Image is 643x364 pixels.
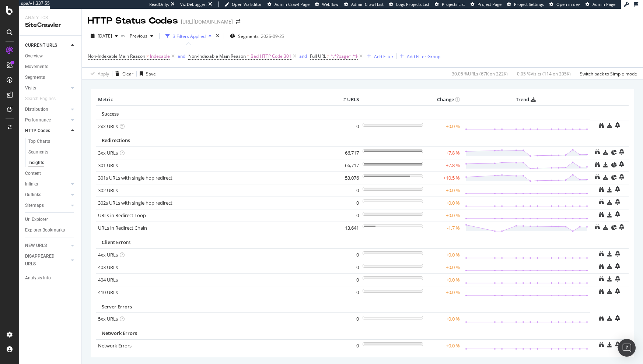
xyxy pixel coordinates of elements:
[251,51,291,61] span: Bad HTTP Code 301
[389,1,429,7] a: Logs Projects List
[25,127,50,135] div: HTTP Codes
[25,127,69,135] a: HTTP Codes
[25,226,65,234] div: Explorer Bookmarks
[425,146,462,159] td: +7.8 %
[364,52,394,61] button: Add Filter
[98,315,118,322] a: 5xx URLs
[178,53,185,59] div: and
[236,19,240,24] div: arrow-right-arrow-left
[121,32,127,39] span: vs
[25,252,62,268] div: DISAPPEARED URLS
[28,159,76,167] a: Insights
[25,84,36,92] div: Visits
[181,18,233,25] div: [URL][DOMAIN_NAME]
[618,339,636,357] div: Open Intercom Messenger
[25,216,48,223] div: Url Explorer
[25,74,45,81] div: Segments
[549,1,580,7] a: Open in dev
[25,170,76,177] a: Content
[331,51,358,61] span: ^.*?page=.*$
[25,191,41,199] div: Outlinks
[462,94,590,105] th: Trend
[98,71,109,77] div: Apply
[88,15,178,27] div: HTTP Status Codes
[425,209,462,222] td: +0.0 %
[98,174,172,181] a: 301s URLs with single hop redirect
[102,330,137,336] span: Network Errors
[425,94,462,105] th: Change
[98,123,118,130] a: 2xx URLs
[435,1,465,7] a: Projects List
[25,202,69,209] a: Sitemaps
[619,149,624,155] div: bell-plus
[25,63,48,71] div: Movements
[98,264,118,271] a: 403 URLs
[25,106,48,113] div: Distribution
[425,273,462,286] td: +0.0 %
[478,1,502,7] span: Project Page
[25,63,76,71] a: Movements
[150,51,170,61] span: Indexable
[25,42,57,49] div: CURRENT URLS
[146,71,156,77] div: Save
[25,226,76,234] a: Explorer Bookmarks
[178,53,185,60] button: and
[396,1,429,7] span: Logs Projects List
[425,197,462,209] td: +0.0 %
[180,1,207,7] div: Viz Debugger:
[580,71,637,77] div: Switch back to Simple mode
[98,212,146,219] a: URLs in Redirect Loop
[25,42,69,49] a: CURRENT URLS
[374,53,394,60] div: Add Filter
[425,286,462,298] td: +0.0 %
[25,191,69,199] a: Outlinks
[331,197,361,209] td: 0
[28,138,76,145] a: Top Charts
[331,172,361,184] td: 53,076
[331,222,361,234] td: 13,641
[331,146,361,159] td: 66,717
[98,251,118,258] a: 4xx URLs
[238,33,259,39] span: Segments
[25,180,69,188] a: Inlinks
[615,342,620,347] div: bell-plus
[425,313,462,325] td: +0.0 %
[619,161,624,167] div: bell-plus
[615,315,620,321] div: bell-plus
[25,216,76,223] a: Url Explorer
[137,68,156,79] button: Save
[28,148,76,156] a: Segments
[615,122,620,128] div: bell-plus
[615,288,620,294] div: bell-plus
[25,170,41,177] div: Content
[331,184,361,197] td: 0
[25,274,51,282] div: Analysis Info
[351,1,384,7] span: Admin Crawl List
[25,52,43,60] div: Overview
[28,159,44,167] div: Insights
[102,303,132,310] span: Server Errors
[615,251,620,257] div: bell-plus
[102,110,119,117] span: Success
[514,1,544,7] span: Project Settings
[98,342,132,349] a: Network Errors
[112,68,133,79] button: Clear
[88,30,121,42] button: [DATE]
[322,1,339,7] span: Webflow
[224,1,262,7] a: Open Viz Editor
[331,159,361,172] td: 66,717
[188,53,246,59] span: Non-Indexable Main Reason
[98,199,172,206] a: 302s URLs with single hop redirect
[88,68,109,79] button: Apply
[586,1,615,7] a: Admin Page
[331,313,361,325] td: 0
[615,186,620,192] div: bell-plus
[25,242,47,250] div: NEW URLS
[25,252,69,268] a: DISAPPEARED URLS
[331,94,361,105] th: # URLS
[275,1,310,7] span: Admin Crawl Page
[102,239,130,245] span: Client Errors
[425,222,462,234] td: -1.7 %
[163,30,214,42] button: 3 Filters Applied
[407,53,440,60] div: Add Filter Group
